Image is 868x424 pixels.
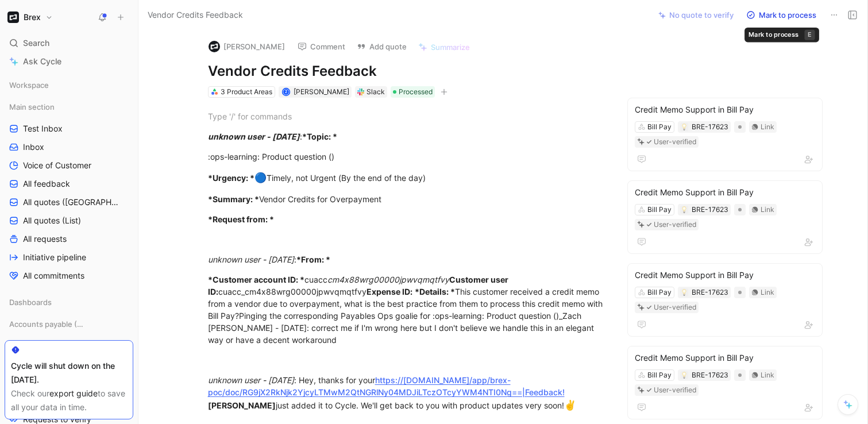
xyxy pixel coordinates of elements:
div: Workspace [5,76,133,94]
div: Accounts payable (AP) [5,315,133,333]
h1: Vendor Credits Feedback [208,62,605,80]
button: 💡 [680,123,688,131]
a: export guide [49,388,98,398]
div: Search [5,34,133,52]
em: unknown user - [DATE] [208,255,294,264]
span: Accounts payable (AP) [9,318,86,330]
span: Test Inbox [23,123,63,134]
a: All quotes (List) [5,212,133,229]
div: Cycle will shut down on the [DATE]. [11,359,127,387]
strong: *Request from: * [208,214,274,224]
a: https://[DOMAIN_NAME]/app/brex-poc/doc/RG9jX2RkNjk2YjcyLTMwM2QtNGRlNy04MDJiLTczOTcyYWM4NTI0Ng==|F... [208,375,565,397]
span: All requests [23,233,67,245]
div: Bill Pay [647,204,672,215]
img: 💡 [681,124,688,130]
button: No quote to verify [653,7,739,23]
div: 3 Product Areas [221,86,272,98]
span: [PERSON_NAME] [294,87,349,96]
div: Slack [367,86,385,98]
div: Link [761,204,774,215]
div: Link [761,287,774,298]
strong: Expense ID: [367,287,412,296]
span: 🔵 [254,172,267,183]
div: Credit Memo Support in Bill Pay [635,103,815,117]
img: 💡 [681,289,688,296]
a: Initiative pipeline [5,249,133,266]
a: Ask Cycle [5,53,133,70]
a: AP - Problems [5,337,133,354]
span: Workspace [9,79,49,91]
button: Comment [292,38,350,55]
div: User-verified [654,136,696,148]
span: Vendor Credits Feedback [148,8,243,22]
h1: Brex [24,12,41,22]
div: Bill Pay [647,369,672,381]
a: Voice of Customer [5,157,133,174]
button: Summarize [413,39,475,55]
span: Dashboards [9,296,52,308]
div: E [804,30,815,40]
span: All quotes (List) [23,215,81,226]
div: User-verified [654,219,696,230]
a: Test Inbox [5,120,133,137]
div: Link [761,369,774,381]
div: : Hey, thanks for your just added it to Cycle. We'll get back to you with product updates very soon! [208,374,605,413]
div: Dashboards [5,294,133,314]
div: :ops-learning: Product question () [208,151,605,163]
a: All commitments [5,267,133,284]
a: Inbox [5,138,133,156]
div: BRE-17623 [692,369,728,381]
div: User-verified [654,302,696,313]
span: Ask Cycle [23,55,61,68]
button: 💡 [680,371,688,379]
em: cm4x88wrg00000jpwvqmqtfvy [327,275,449,284]
div: Bill Pay [647,287,672,298]
span: Processed [399,86,433,98]
button: Add quote [352,38,412,55]
strong: *Details: * [415,287,455,296]
span: ✌ [564,399,576,411]
div: Processed [391,86,435,98]
div: Check our to save all your data in time. [11,387,127,414]
button: 💡 [680,206,688,214]
strong: *Urgency: * [208,173,254,183]
span: Summarize [431,42,470,52]
img: 💡 [681,372,688,379]
button: BrexBrex [5,9,56,25]
a: All requests [5,230,133,248]
div: Dashboards [5,294,133,311]
div: BRE-17623 [692,204,728,215]
a: All quotes ([GEOGRAPHIC_DATA]) [5,194,133,211]
img: 💡 [681,206,688,213]
a: All feedback [5,175,133,192]
strong: [PERSON_NAME] [208,400,276,410]
div: : [208,253,605,265]
div: BRE-17623 [692,287,728,298]
span: Search [23,36,49,50]
div: Credit Memo Support in Bill Pay [635,351,815,365]
div: Main sectionTest InboxInboxVoice of CustomerAll feedbackAll quotes ([GEOGRAPHIC_DATA])All quotes ... [5,98,133,284]
div: Credit Memo Support in Bill Pay [635,186,815,199]
div: User-verified [654,384,696,396]
div: cuacc cuacc_cm4x88wrg00000jpwvqmqtfvy This customer received a credit memo from a vendor due to o... [208,273,605,346]
div: Vendor Credits for Overpayment [208,193,605,205]
img: Brex [7,11,19,23]
div: : [208,130,605,142]
span: Inbox [23,141,44,153]
strong: *Customer account ID: * [208,275,304,284]
div: Bill Pay [647,121,672,133]
span: Main section [9,101,55,113]
strong: *Summary: * [208,194,259,204]
button: Mark to process [741,7,821,23]
div: Mark to process [749,30,798,40]
button: 💡 [680,288,688,296]
img: logo [209,41,220,52]
div: Main section [5,98,133,115]
span: Initiative pipeline [23,252,86,263]
button: logo[PERSON_NAME] [203,38,290,55]
em: unknown user - [DATE] [208,375,294,385]
span: All feedback [23,178,70,190]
